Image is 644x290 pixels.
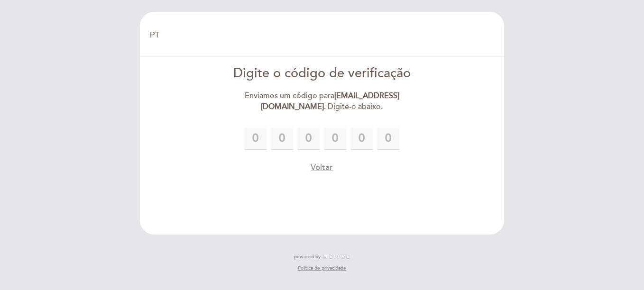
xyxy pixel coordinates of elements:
[213,64,431,83] div: Digite o código de verificação
[298,265,346,272] a: Política de privacidade
[377,127,400,150] input: 0
[261,91,399,111] strong: [EMAIL_ADDRESS][DOMAIN_NAME]
[324,127,347,150] input: 0
[294,254,350,260] a: powered by
[311,162,333,173] button: Voltar
[323,254,350,259] img: MEITRE
[350,127,373,150] input: 0
[294,254,321,260] span: powered by
[213,91,431,112] div: Enviamos um código para . Digite-o abaixo.
[244,127,267,150] input: 0
[297,127,320,150] input: 0
[271,127,294,150] input: 0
